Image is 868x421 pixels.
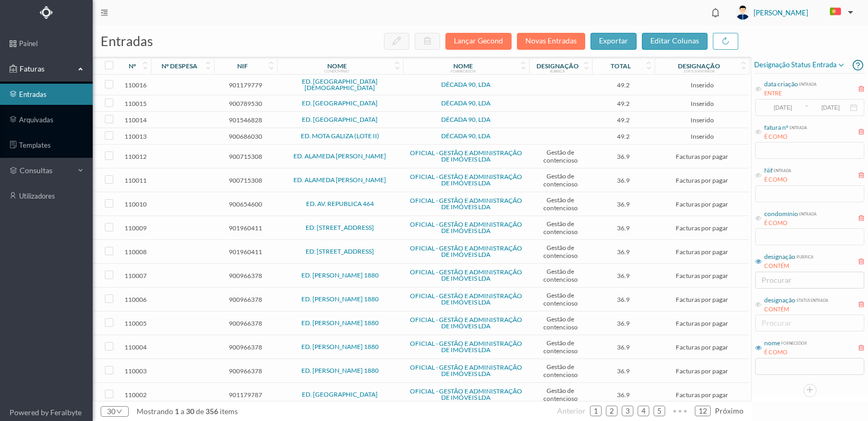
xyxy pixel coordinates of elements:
a: ED. [PERSON_NAME] 1880 [301,366,379,374]
span: 901179779 [217,81,274,89]
div: fatura nº [764,123,789,132]
span: 110010 [122,200,148,208]
div: designação [536,62,579,70]
div: status entrada [684,69,715,73]
span: 36.9 [595,343,652,351]
div: rubrica [550,69,565,73]
i: icon: down [115,408,122,415]
span: 900654600 [217,200,274,208]
span: 900686030 [217,132,274,140]
li: 4 [638,406,649,416]
a: ED. [PERSON_NAME] 1880 [301,343,379,351]
span: de [196,407,204,416]
span: 900966378 [217,272,274,280]
span: Facturas por pagar [657,295,746,303]
span: Facturas por pagar [657,319,746,327]
a: ED. AV. REPUBLICA 464 [306,200,374,208]
i: icon: bell [709,6,722,20]
li: Página Anterior [557,402,586,419]
img: Logo [40,6,53,19]
a: OFICIAL - GESTÃO E ADMINISTRAÇÃO DE IMÓVEIS LDA [410,196,522,211]
span: 1 [173,407,181,416]
li: 2 [606,406,618,416]
span: 901179787 [217,391,274,399]
span: items [220,407,238,416]
div: entrada [798,79,817,87]
a: ED: [STREET_ADDRESS] [306,247,374,255]
span: anterior [557,406,586,415]
span: 900966378 [217,343,274,351]
div: É COMO [764,348,807,357]
span: a [181,407,184,416]
a: OFICIAL - GESTÃO E ADMINISTRAÇÃO DE IMÓVEIS LDA [410,220,522,235]
span: 110006 [122,295,148,303]
a: ED. [GEOGRAPHIC_DATA] [302,99,378,107]
a: ED. [GEOGRAPHIC_DATA] [302,115,378,123]
div: fornecedor [780,338,807,346]
a: ED. MOTA GALIZA (LOTE II) [301,132,379,140]
span: Gestão de contencioso [532,315,589,331]
a: ED. [PERSON_NAME] 1880 [301,271,379,279]
span: 36.9 [595,391,652,399]
span: 36.9 [595,200,652,208]
span: 36.9 [595,367,652,375]
div: É COMO [764,175,791,184]
span: Facturas por pagar [657,248,746,256]
span: 901546828 [217,116,274,124]
div: nº [129,62,136,70]
div: entrada [773,166,791,174]
div: designação [764,252,795,262]
span: 30 [184,407,196,416]
span: 36.9 [595,248,652,256]
span: 110009 [122,224,148,232]
span: 110013 [122,132,148,140]
a: DÉCADA 90, LDA [441,115,490,123]
span: 110003 [122,367,148,375]
i: icon: menu-fold [101,9,108,16]
a: 5 [654,403,665,419]
div: rubrica [795,252,813,260]
span: Gestão de contencioso [532,387,589,402]
a: DÉCADA 90, LDA [441,80,490,88]
a: 12 [695,403,710,419]
a: DÉCADA 90, LDA [441,132,490,140]
span: 900966378 [217,319,274,327]
span: Gestão de contencioso [532,148,589,164]
a: ED. [GEOGRAPHIC_DATA] [302,390,378,398]
div: condomínio [324,69,350,73]
a: ED: [STREET_ADDRESS] [306,223,374,231]
span: 110007 [122,272,148,280]
a: 4 [638,403,649,419]
span: Gestão de contencioso [532,363,589,379]
span: mostrando [137,407,173,416]
span: Gestão de contencioso [532,291,589,307]
span: Gestão de contencioso [532,220,589,236]
span: Novas Entradas [517,36,590,45]
button: Novas Entradas [517,33,585,50]
span: Facturas por pagar [657,391,746,399]
button: editar colunas [642,33,708,50]
a: OFICIAL - GESTÃO E ADMINISTRAÇÃO DE IMÓVEIS LDA [410,268,522,282]
button: Lançar Gecond [445,33,512,50]
span: 49.2 [595,116,652,124]
span: Inserido [657,100,746,108]
a: DÉCADA 90, LDA [441,99,490,107]
span: exportar [599,36,628,45]
span: 901960411 [217,248,274,256]
span: 356 [204,407,220,416]
span: 110014 [122,116,148,124]
span: Gestão de contencioso [532,196,589,212]
span: 110005 [122,319,148,327]
span: Facturas por pagar [657,272,746,280]
div: entrada [798,209,817,217]
button: PT [821,4,857,21]
a: OFICIAL - GESTÃO E ADMINISTRAÇÃO DE IMÓVEIS LDA [410,149,522,163]
span: Facturas por pagar [657,224,746,232]
a: OFICIAL - GESTÃO E ADMINISTRAÇÃO DE IMÓVEIS LDA [410,244,522,258]
span: próximo [715,406,744,415]
span: Facturas por pagar [657,367,746,375]
span: Facturas por pagar [657,200,746,208]
div: CONTÉM [764,305,828,314]
li: 5 [654,406,665,416]
span: 110008 [122,248,148,256]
